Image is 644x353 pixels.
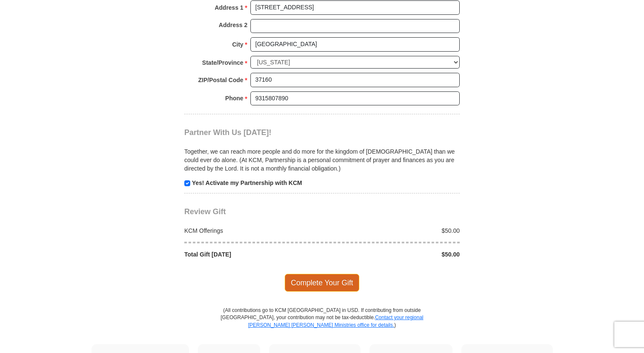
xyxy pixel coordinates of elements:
strong: Address 2 [219,19,247,31]
strong: Phone [225,92,244,104]
div: $50.00 [322,226,464,235]
div: KCM Offerings [180,226,322,235]
strong: Yes! Activate my Partnership with KCM [192,179,302,186]
div: Total Gift [DATE] [180,250,322,259]
span: Partner With Us [DATE]! [184,128,272,137]
p: Together, we can reach more people and do more for the kingdom of [DEMOGRAPHIC_DATA] than we coul... [184,147,460,173]
strong: ZIP/Postal Code [198,74,244,86]
strong: Address 1 [215,2,244,14]
strong: City [232,39,243,50]
p: (All contributions go to KCM [GEOGRAPHIC_DATA] in USD. If contributing from outside [GEOGRAPHIC_D... [220,307,424,344]
div: $50.00 [322,250,464,259]
span: Review Gift [184,207,226,216]
strong: State/Province [202,57,243,69]
span: Complete Your Gift [285,274,360,292]
a: Contact your regional [PERSON_NAME] [PERSON_NAME] Ministries office for details. [248,314,423,328]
